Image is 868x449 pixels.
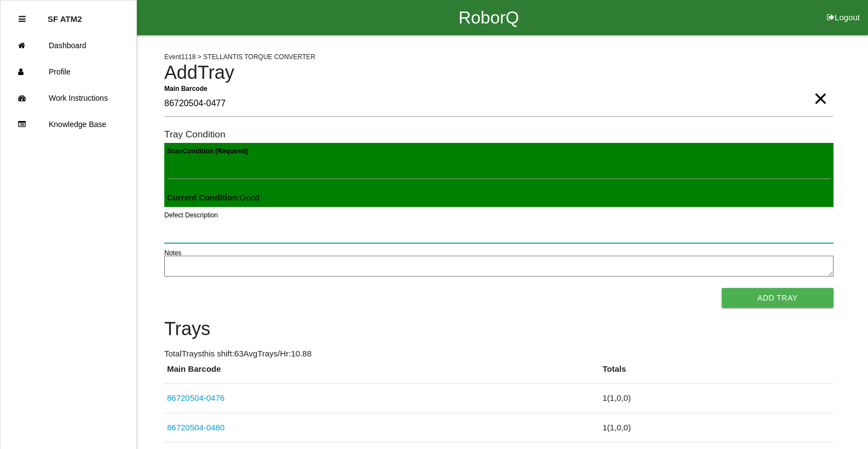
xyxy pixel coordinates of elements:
th: Totals [600,363,833,384]
h6: Tray Condition [164,129,833,140]
b: Current Condition [167,193,237,202]
a: 86720504-0480 [167,423,225,432]
a: Dashboard [1,32,136,59]
a: Knowledge Base [1,111,136,137]
a: Work Instructions [1,85,136,111]
p: Total Trays this shift: 63 Avg Trays /Hr: 10.88 [164,348,833,360]
span: : Good [167,193,260,202]
h4: Add Tray [164,62,833,83]
span: Clear Input [813,77,827,99]
label: Notes [164,248,181,258]
th: Main Barcode [164,363,600,384]
span: Event 1118 > STELLANTIS TORQUE CONVERTER [164,53,315,61]
td: 1 ( 1 , 0 , 0 ) [600,384,833,413]
p: SF ATM2 [48,6,82,24]
h4: Trays [164,319,833,339]
b: Scan Condition (Required) [167,147,248,155]
div: Close [19,6,26,32]
button: Add Tray [722,288,833,308]
input: Required [164,91,833,117]
a: Profile [1,59,136,85]
label: Defect Description [164,210,218,220]
td: 1 ( 1 , 0 , 0 ) [600,413,833,442]
b: Main Barcode [164,84,208,92]
a: 86720504-0476 [167,393,225,402]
